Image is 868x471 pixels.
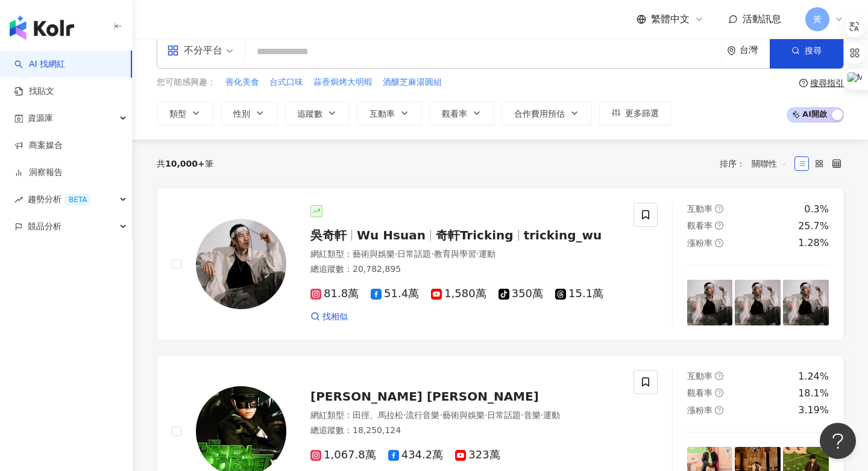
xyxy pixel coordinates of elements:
span: 漲粉率 [687,405,712,415]
div: BETA [64,194,92,206]
span: 觀看率 [687,388,712,398]
span: 活動訊息 [743,13,781,25]
span: 趨勢分析 [28,186,92,213]
span: 蒜香焗烤大明蝦 [313,76,373,88]
div: 網紅類型 ： [310,410,619,422]
span: 繁體中文 [651,13,690,26]
div: 0.3% [804,203,829,216]
button: 性別 [221,101,277,125]
button: 互動率 [357,101,422,125]
span: · [403,410,406,420]
span: 類型 [169,109,186,119]
span: question-circle [715,221,723,230]
span: 81.8萬 [310,288,359,300]
span: 運動 [543,410,560,420]
span: 漲粉率 [687,238,712,248]
div: 台灣 [740,45,770,55]
button: 善化美食 [225,76,260,89]
span: 互動率 [687,204,712,214]
button: 追蹤數 [285,101,350,125]
div: 25.7% [798,220,829,233]
iframe: Help Scout Beacon - Open [820,423,856,459]
div: 1.28% [798,236,829,250]
img: KOL Avatar [196,219,286,309]
span: · [541,410,543,420]
span: 觀看率 [687,221,712,230]
img: logo [10,16,74,40]
span: 323萬 [455,449,500,461]
span: 觀看率 [442,109,467,119]
span: 找相似 [322,311,348,323]
span: 10,000+ [165,159,205,168]
button: 搜尋 [770,32,843,69]
span: 流行音樂 [406,410,439,420]
div: 總追蹤數 ： 18,250,124 [310,425,619,437]
span: 互動率 [687,371,712,381]
button: 觀看率 [429,101,494,125]
div: 排序： [720,154,794,173]
a: searchAI 找網紅 [14,58,65,70]
a: 找貼文 [14,85,54,97]
span: 吳奇軒 [310,228,347,242]
div: 3.19% [798,404,829,417]
img: post-image [783,280,829,325]
span: 善化美食 [225,76,259,88]
img: post-image [735,280,781,325]
span: 日常話題 [397,249,431,259]
div: 總追蹤數 ： 20,782,895 [310,263,619,276]
span: question-circle [799,79,808,87]
span: 奇軒Tricking [436,228,514,242]
span: 搜尋 [805,46,822,55]
span: · [485,410,487,420]
span: 酒釀芝麻湯圓組 [383,76,442,88]
span: 您可能感興趣： [157,76,216,88]
button: 台式口味 [269,76,304,89]
span: environment [727,46,736,55]
span: 音樂 [524,410,541,420]
a: 商案媒合 [14,140,63,152]
span: 追蹤數 [297,109,322,119]
span: tricking_wu [524,228,602,242]
span: question-circle [715,389,723,397]
span: · [431,249,433,259]
span: 關聯性 [752,154,788,173]
span: 藝術與娛樂 [353,249,395,259]
div: 共 筆 [157,159,213,168]
span: · [439,410,442,420]
span: 競品分析 [28,213,61,240]
div: 1.24% [798,370,829,383]
img: post-image [687,280,733,325]
span: 黃 [813,13,822,26]
span: 田徑、馬拉松 [353,410,403,420]
span: 運動 [479,249,495,259]
button: 更多篩選 [599,101,671,125]
button: 合作費用預估 [502,101,592,125]
span: question-circle [715,239,723,247]
span: rise [14,195,23,204]
span: question-circle [715,205,723,213]
span: · [395,249,397,259]
span: [PERSON_NAME] [PERSON_NAME] [310,389,539,404]
span: 教育與學習 [434,249,476,259]
span: 350萬 [498,288,543,300]
div: 網紅類型 ： [310,248,619,260]
span: 資源庫 [28,105,53,132]
span: question-circle [715,372,723,380]
span: question-circle [715,406,723,414]
span: · [476,249,479,259]
button: 酒釀芝麻湯圓組 [382,76,442,89]
a: 洞察報告 [14,167,63,179]
span: 更多篩選 [625,108,659,118]
span: 434.2萬 [388,449,444,461]
span: 合作費用預估 [514,109,565,119]
span: 日常話題 [487,410,521,420]
span: 互動率 [370,109,395,119]
span: 性別 [233,109,250,119]
span: 51.4萬 [371,288,419,300]
span: 1,067.8萬 [310,449,376,461]
span: Wu Hsuan [357,228,426,242]
span: 1,580萬 [431,288,486,300]
span: 台式口味 [269,76,303,88]
button: 類型 [157,101,213,125]
div: 搜尋指引 [810,78,844,88]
